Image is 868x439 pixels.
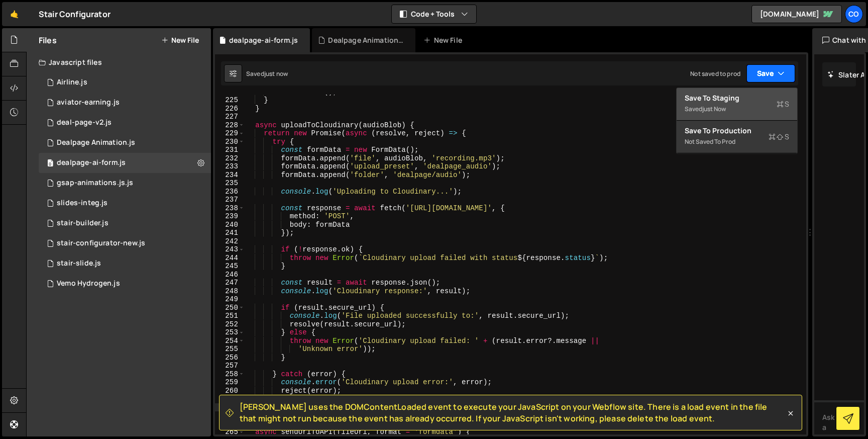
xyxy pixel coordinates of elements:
[39,274,211,294] div: 5799/22359.js
[215,287,245,296] div: 248
[215,229,245,237] div: 241
[685,136,789,148] div: Not saved to prod
[215,96,245,105] div: 225
[215,204,245,213] div: 238
[240,401,786,424] span: [PERSON_NAME] uses the DOMContentLoaded event to execute your JavaScript on your Webflow site. Th...
[57,179,133,188] div: gsap-animations.js.js
[215,245,245,254] div: 243
[39,35,57,46] h2: Files
[39,173,211,193] div: 5799/13335.js
[215,387,245,395] div: 260
[57,78,87,87] div: Airline.js
[57,158,126,167] div: dealpage-ai-form.js
[215,279,245,287] div: 247
[39,8,111,20] div: Stair Configurator
[751,5,842,23] a: [DOMAIN_NAME]
[215,395,245,403] div: 261
[39,133,211,153] div: 5799/43892.js
[827,70,867,79] h2: Slater AI
[215,212,245,221] div: 239
[215,428,245,436] div: 265
[215,320,245,329] div: 252
[39,193,211,213] div: 5799/29740.js
[39,233,211,253] div: 5799/16845.js
[47,160,53,168] span: 0
[215,295,245,304] div: 249
[685,126,789,136] div: Save to Production
[215,121,245,130] div: 228
[39,72,211,93] div: 5799/23170.js
[2,2,27,26] a: 🤙
[702,105,726,113] div: just now
[392,5,476,23] button: Code + Tools
[229,35,298,45] div: dealpage-ai-form.js
[215,362,245,370] div: 257
[39,153,211,173] div: 5799/46543.js
[215,354,245,362] div: 256
[777,99,789,109] span: S
[215,113,245,121] div: 227
[57,98,120,107] div: aviator-earning.js
[215,237,245,246] div: 242
[215,196,245,204] div: 237
[215,312,245,320] div: 251
[264,69,288,78] div: just now
[215,337,245,345] div: 254
[215,420,245,428] div: 264
[57,118,112,127] div: deal-page-v2.js
[57,199,107,208] div: slides-integ.js
[677,121,797,153] button: Save to ProductionS Not saved to prod
[39,213,211,233] div: 5799/10830.js
[215,105,245,113] div: 226
[215,221,245,229] div: 240
[27,52,211,72] div: Javascript files
[215,411,245,420] div: 263
[746,64,795,82] button: Save
[215,345,245,354] div: 255
[215,138,245,146] div: 230
[215,262,245,271] div: 245
[215,328,245,337] div: 253
[57,138,135,147] div: Dealpage Animation.js
[215,271,245,279] div: 246
[215,304,245,312] div: 250
[769,132,789,142] span: S
[57,279,120,288] div: Vemo Hydrogen.js
[39,93,211,113] div: 5799/31803.js
[57,239,145,248] div: stair-configurator-new.js
[685,93,789,103] div: Save to Staging
[39,253,211,274] div: 5799/15288.js
[215,403,245,412] div: 262
[845,5,863,23] a: Co
[215,179,245,188] div: 235
[215,378,245,387] div: 259
[246,69,288,78] div: Saved
[215,171,245,180] div: 234
[215,154,245,163] div: 232
[215,188,245,196] div: 236
[677,88,797,121] button: Save to StagingS Savedjust now
[328,35,403,45] div: Dealpage Animation.js
[685,103,789,115] div: Saved
[215,254,245,262] div: 244
[161,36,199,44] button: New File
[39,113,211,133] div: 5799/43929.js
[57,259,101,268] div: stair-slide.js
[215,370,245,379] div: 258
[215,146,245,154] div: 231
[215,162,245,171] div: 233
[57,219,108,228] div: stair-builder.js
[215,129,245,138] div: 229
[690,69,740,78] div: Not saved to prod
[423,35,466,45] div: New File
